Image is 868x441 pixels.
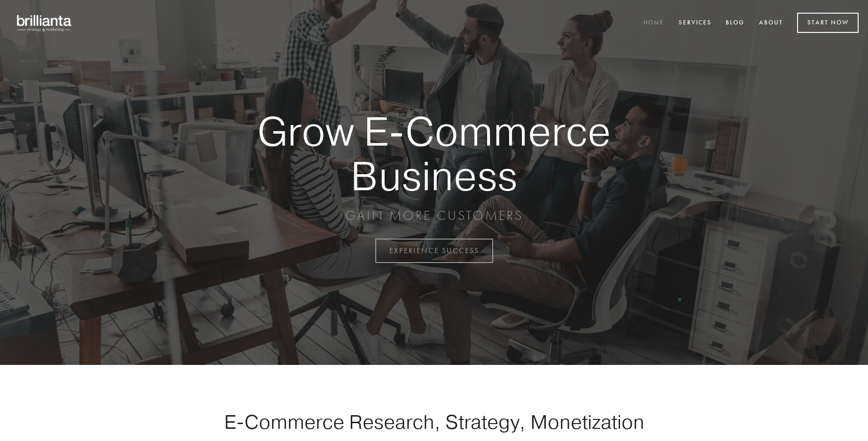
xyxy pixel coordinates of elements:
a: EXPERIENCE SUCCESS [375,239,493,263]
img: brillianta - research, strategy, marketing [9,9,80,37]
a: Home [637,15,670,31]
a: Start Now [797,13,859,33]
h1: E-Commerce Research, Strategy, Monetization [194,410,674,433]
p: GAIN MORE CUSTOMERS [225,207,643,224]
strong: Grow E-Commerce Business [225,109,643,198]
a: About [753,15,789,31]
a: Blog [720,15,751,31]
a: Services [673,15,718,31]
